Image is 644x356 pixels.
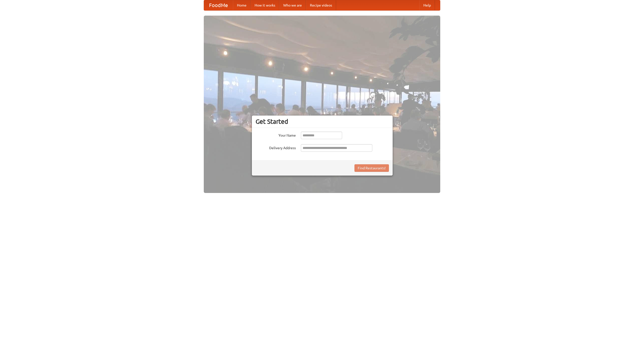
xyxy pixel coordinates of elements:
h3: Get Started [256,118,389,125]
a: Home [233,0,251,10]
a: Help [419,0,435,10]
a: Recipe videos [306,0,336,10]
a: How it works [251,0,279,10]
a: FoodMe [204,0,233,10]
a: Who we are [279,0,306,10]
label: Your Name [256,132,296,138]
button: Find Restaurants! [354,164,389,172]
label: Delivery Address [256,144,296,150]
